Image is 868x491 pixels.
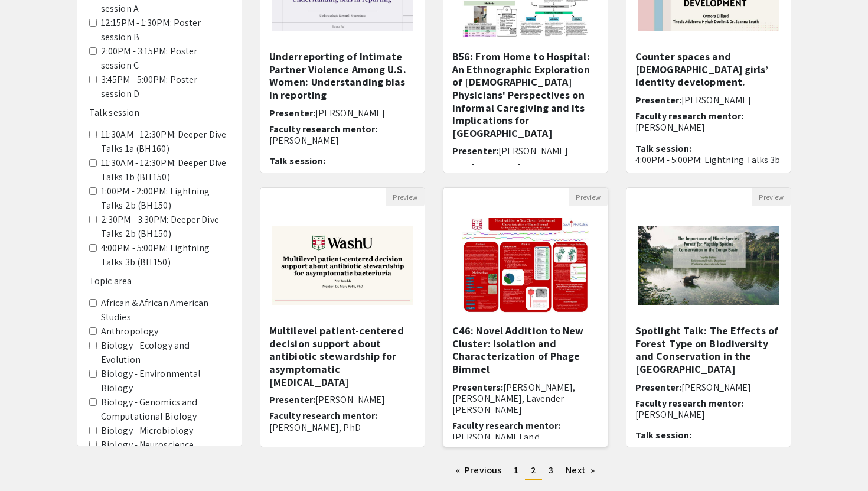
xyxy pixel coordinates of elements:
[452,161,560,174] span: Faculty research mentor:
[260,187,425,447] div: Open Presentation <p>Multilevel patient-centered decision support about antibiotic stewardship fo...
[9,438,50,482] iframe: Chat
[269,123,377,135] span: Faculty research mentor:
[315,394,385,406] span: [PERSON_NAME]
[269,155,325,167] span: Talk session:
[269,409,377,422] span: Faculty research mentor:
[269,135,416,146] p: [PERSON_NAME]
[315,107,385,119] span: [PERSON_NAME]
[635,409,782,420] p: [PERSON_NAME]
[101,16,230,44] label: 12:15PM - 1:30PM: Poster session B
[101,156,230,184] label: 11:30AM - 12:30PM: Deeper Dive Talks 1b (BH 150)
[452,50,599,139] h5: B56: From Home to Hospital: An Ethnographic Exploration of [DEMOGRAPHIC_DATA] Physicians' Perspec...
[260,461,791,480] ul: Pagination
[452,431,599,454] p: [PERSON_NAME] and [PERSON_NAME]
[101,241,230,269] label: 4:00PM - 5:00PM: Lightning Talks 3b (BH 150)
[635,122,782,133] p: [PERSON_NAME]
[101,339,230,367] label: Biology - Ecology and Evolution
[626,187,791,447] div: Open Presentation <p>Spotlight Talk: The Effects of Forest Type on Biodiversity and Conservation ...
[635,397,743,409] span: Faculty research mentor:
[635,95,782,106] h6: Presenter:
[752,188,791,206] button: Preview
[681,381,751,394] span: [PERSON_NAME]
[269,394,416,405] h6: Presenter:
[101,324,158,339] label: Anthropology
[443,187,608,447] div: Open Presentation <p>C46: Novel Addition to New Cluster: Isolation and Characterization of Phage ...
[101,424,193,438] label: Biology - Microbiology
[635,154,782,177] p: 4:00PM - 5:00PM: Lightning Talks 3b (BH 150)
[498,145,568,157] span: [PERSON_NAME]
[635,382,782,393] h6: Presenter:
[269,50,416,101] h5: Underreporting of Intimate Partner Violence Among U.S. Women: Understanding bias in reporting
[89,107,230,118] h6: Talk session
[626,214,791,317] img: <p>Spotlight Talk: The Effects of Forest Type on Biodiversity and Conservation in the Congo Basin...
[260,214,425,317] img: <p>Multilevel patient-centered decision support about antibiotic stewardship for asymptomatic bac...
[452,145,599,157] h6: Presenter:
[635,142,691,155] span: Talk session:
[531,464,536,476] span: 2
[386,188,425,206] button: Preview
[635,110,743,122] span: Faculty research mentor:
[101,367,230,395] label: Biology - Environmental Biology
[451,206,600,324] img: <p>C46: Novel Addition to New Cluster: Isolation and Characterization of Phage Bimmel</p>
[101,395,230,424] label: Biology - Genomics and Computational Biology
[101,44,230,73] label: 2:00PM - 3:15PM: Poster session C
[452,381,576,416] span: [PERSON_NAME], [PERSON_NAME], Lavender [PERSON_NAME]
[514,464,518,476] span: 1
[269,108,416,119] h6: Presenter:
[560,461,601,479] a: Next page
[452,420,560,432] span: Faculty research mentor:
[452,324,599,375] h5: C46: Novel Addition to New Cluster: Isolation and Characterization of Phage Bimmel
[101,213,230,241] label: 2:30PM - 3:30PM: Deeper Dive Talks 2b (BH 150)
[635,324,782,375] h5: Spotlight Talk: The Effects of Forest Type on Biodiversity and Conservation in the [GEOGRAPHIC_DATA]
[269,422,416,433] p: [PERSON_NAME], PhD
[635,429,691,441] span: Talk session:
[452,382,599,416] h6: Presenters:
[101,73,230,101] label: 3:45PM - 5:00PM: Poster session D
[569,188,608,206] button: Preview
[269,324,416,388] h5: Multilevel patient-centered decision support about antibiotic stewardship for asymptomatic [MEDIC...
[101,184,230,213] label: 1:00PM - 2:00PM: Lightning Talks 2b (BH 150)
[101,438,194,452] label: Biology - Neuroscience
[101,296,230,324] label: African & African American Studies
[89,275,230,287] h6: Topic area
[101,128,230,156] label: 11:30AM - 12:30PM: Deeper Dive Talks 1a (BH 160)
[450,461,507,479] a: Previous page
[681,94,751,106] span: [PERSON_NAME]
[635,50,782,89] h5: Counter spaces and [DEMOGRAPHIC_DATA] girls’ identity development.
[549,464,553,476] span: 3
